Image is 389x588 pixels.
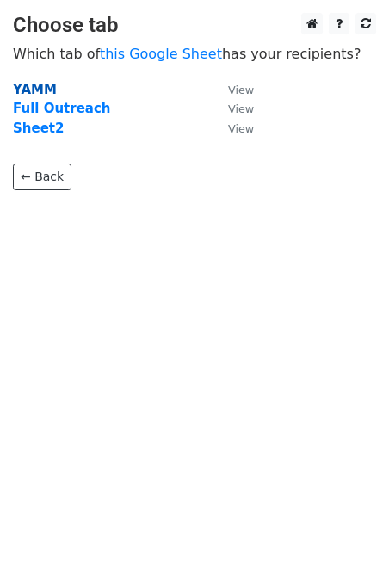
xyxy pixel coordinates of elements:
[211,101,254,116] a: View
[13,82,57,97] a: YAMM
[303,505,389,588] iframe: Chat Widget
[13,164,71,190] a: ← Back
[13,121,64,136] a: Sheet2
[13,13,376,38] h3: Choose tab
[100,46,222,62] a: this Google Sheet
[13,101,111,116] a: Full Outreach
[228,122,254,135] small: View
[211,121,254,136] a: View
[228,84,254,96] small: View
[13,45,376,63] p: Which tab of has your recipients?
[211,82,254,97] a: View
[228,102,254,115] small: View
